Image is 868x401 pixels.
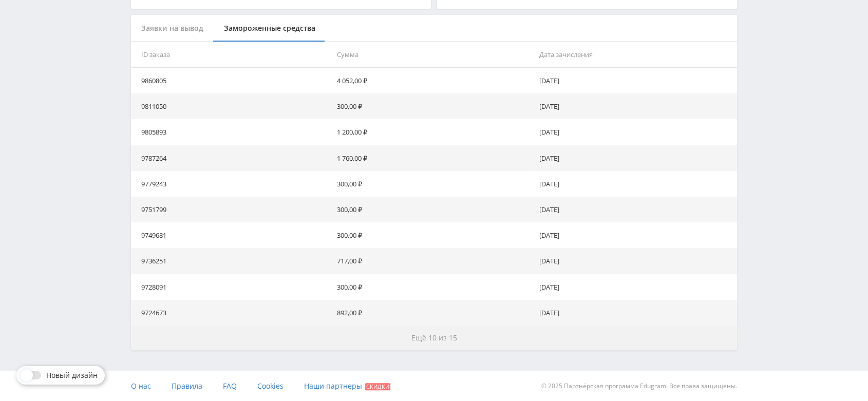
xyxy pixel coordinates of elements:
td: [DATE] [535,171,737,197]
span: Правила [172,381,202,391]
td: 300,00 ₽ [333,197,535,222]
td: 9728091 [131,274,333,300]
td: [DATE] [535,274,737,300]
div: Замороженные средства [214,15,326,42]
span: Скидки [365,383,390,390]
td: 9724673 [131,300,333,326]
td: 892,00 ₽ [333,300,535,326]
span: Ещё 10 из 15 [411,333,457,342]
td: 9811050 [131,93,333,119]
td: [DATE] [535,300,737,326]
td: 717,00 ₽ [333,248,535,274]
td: 4 052,00 ₽ [333,68,535,93]
td: 300,00 ₽ [333,171,535,197]
th: Дата зачисления [535,42,737,68]
span: Cookies [257,381,284,391]
th: Сумма [333,42,535,68]
td: 9860805 [131,68,333,93]
th: ID заказа [131,42,333,68]
td: [DATE] [535,222,737,248]
td: 9749681 [131,222,333,248]
td: 1 760,00 ₽ [333,145,535,171]
td: 9751799 [131,197,333,222]
span: FAQ [223,381,237,391]
td: 9779243 [131,171,333,197]
span: Наши партнеры [304,381,362,391]
td: 300,00 ₽ [333,93,535,119]
td: [DATE] [535,248,737,274]
td: [DATE] [535,197,737,222]
td: [DATE] [535,68,737,93]
td: 9787264 [131,145,333,171]
td: [DATE] [535,119,737,145]
td: 300,00 ₽ [333,222,535,248]
button: Ещё 10 из 15 [131,326,737,350]
td: 9805893 [131,119,333,145]
td: 1 200,00 ₽ [333,119,535,145]
div: Заявки на вывод [131,15,214,42]
span: О нас [131,381,151,391]
td: [DATE] [535,93,737,119]
td: 300,00 ₽ [333,274,535,300]
td: [DATE] [535,145,737,171]
span: Новый дизайн [46,371,98,379]
td: 9736251 [131,248,333,274]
